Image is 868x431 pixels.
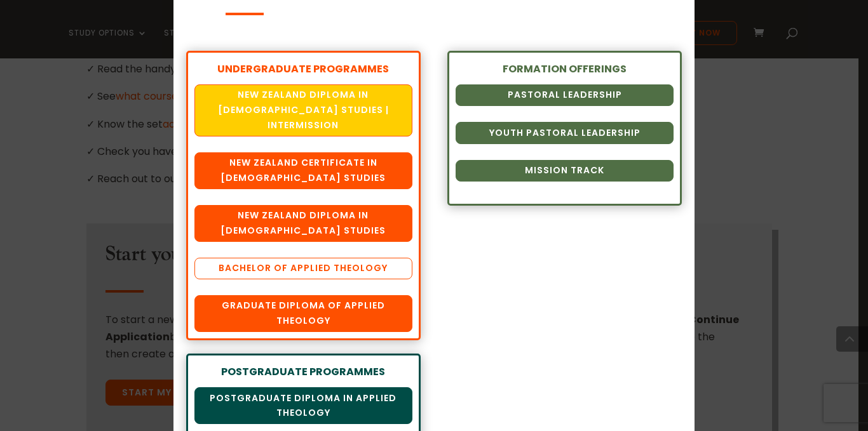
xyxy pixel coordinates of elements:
[194,152,412,189] a: New Zealand Certificate in [DEMOGRAPHIC_DATA] Studies
[194,84,412,136] a: New Zealand Diploma in [DEMOGRAPHIC_DATA] Studies | Intermission
[456,122,673,143] a: Youth Pastoral Leadership
[194,364,412,380] div: POSTGRADUATE PROGRAMMES
[456,160,673,182] a: Mission Track
[194,387,412,424] a: Postgraduate Diploma in Applied Theology
[194,258,412,279] a: Bachelor of Applied Theology
[456,84,673,106] a: Pastoral Leadership
[194,61,412,77] div: UNDERGRADUATE PROGRAMMES
[194,295,412,332] a: Graduate Diploma of Applied Theology
[456,61,673,77] div: FORMATION OFFERINGS
[194,205,412,242] a: New Zealand Diploma in [DEMOGRAPHIC_DATA] Studies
